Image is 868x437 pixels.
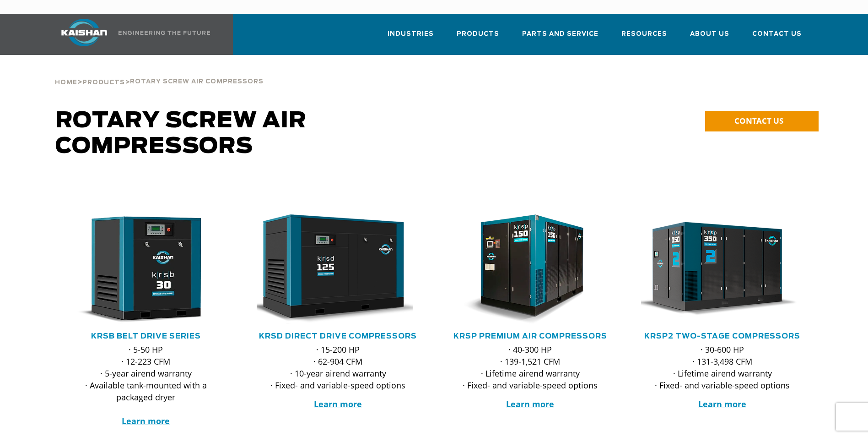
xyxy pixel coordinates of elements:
p: · 5-50 HP · 12-223 CFM · 5-year airend warranty · Available tank-mounted with a packaged dryer [65,344,227,427]
a: Home [55,78,77,86]
a: Contact Us [752,22,802,53]
a: Learn more [122,415,170,426]
span: Parts and Service [522,29,598,39]
div: > > [55,55,264,90]
a: Learn more [314,399,362,410]
a: Resources [621,22,667,53]
a: KRSB Belt Drive Series [91,333,201,340]
span: Rotary Screw Air Compressors [55,110,307,158]
img: krsp150 [442,214,605,324]
img: Engineering the future [119,31,210,35]
div: krsp150 [449,214,612,324]
p: · 30-600 HP · 131-3,498 CFM · Lifetime airend warranty · Fixed- and variable-speed options [641,344,804,391]
a: Products [82,78,125,86]
div: krsp350 [641,214,804,324]
a: Industries [388,22,434,53]
img: krsd125 [250,214,413,324]
span: Resources [621,29,667,39]
p: · 15-200 HP · 62-904 CFM · 10-year airend warranty · Fixed- and variable-speed options [257,344,420,391]
span: CONTACT US [734,115,783,126]
span: Industries [388,29,434,39]
img: kaishan logo [50,19,119,46]
div: krsb30 [65,214,227,324]
a: Parts and Service [522,22,598,53]
a: Kaishan USA [50,14,212,55]
span: Rotary Screw Air Compressors [130,79,264,85]
img: krsp350 [634,214,797,324]
span: Products [82,80,125,86]
a: Learn more [506,399,554,410]
p: · 40-300 HP · 139-1,521 CFM · Lifetime airend warranty · Fixed- and variable-speed options [449,344,612,391]
div: krsd125 [257,214,420,324]
a: Learn more [698,399,746,410]
a: KRSP Premium Air Compressors [453,333,607,340]
span: Products [457,29,499,39]
a: KRSD Direct Drive Compressors [259,333,417,340]
a: About Us [690,22,729,53]
span: Home [55,80,77,86]
a: Products [457,22,499,53]
a: KRSP2 Two-Stage Compressors [644,333,800,340]
span: Contact Us [752,29,802,39]
a: CONTACT US [705,111,819,131]
span: About Us [690,29,729,39]
img: krsb30 [58,214,221,324]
